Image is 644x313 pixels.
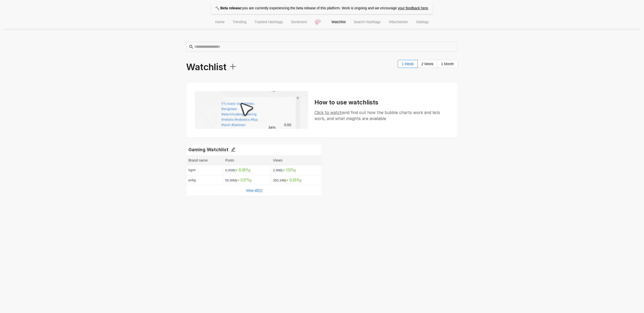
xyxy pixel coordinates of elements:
[186,155,223,165] th: Brand name
[254,20,283,24] span: Tracked Hashtags
[237,178,250,182] span: + 0.17 %
[273,178,301,182] span: 350.34B
[225,178,251,182] span: 55.98M
[283,168,295,172] span: + 1.12 %
[195,91,308,129] img: Watchlist preview showing how to use watchlist
[281,168,296,172] span: ( )
[416,20,429,24] span: Settings
[226,58,237,73] span: +
[211,2,433,14] p: you are currently experiencing the beta release of this platform. Work is ongoing and we encourage .
[291,20,307,24] span: Sentiment
[188,147,235,152] strong: Gaming Watchlist
[231,147,235,152] span: edit
[285,178,301,182] span: ( )
[389,20,408,24] span: Vibechecker
[273,168,296,172] span: 2.99B
[441,62,454,66] span: 1 Month
[354,20,381,24] span: Search Hashtags
[223,155,271,165] th: Posts
[188,178,196,182] span: pubg
[215,20,224,24] span: Home
[398,6,428,10] a: your feedback here
[286,178,300,182] span: + 0.25 %
[225,168,250,172] span: 0.45M
[188,168,195,172] span: bgmi
[314,109,449,122] div: and find out how the bubble charts work and lists work, and what insights are available
[234,168,251,172] span: ( )
[246,188,262,192] a: View all(2)
[235,168,249,172] span: + 0.35 %
[402,62,414,66] span: 1 Week
[233,20,247,24] span: Trending
[314,98,449,106] h3: How to use watchlists
[215,6,242,10] strong: 🔨 Beta release:
[236,178,252,182] span: ( )
[421,62,433,66] span: 2 Week
[186,60,237,74] span: Watchlist
[332,20,346,24] span: Watchlist
[314,110,342,115] span: Click to watch
[189,45,193,49] span: search
[271,155,322,165] th: Views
